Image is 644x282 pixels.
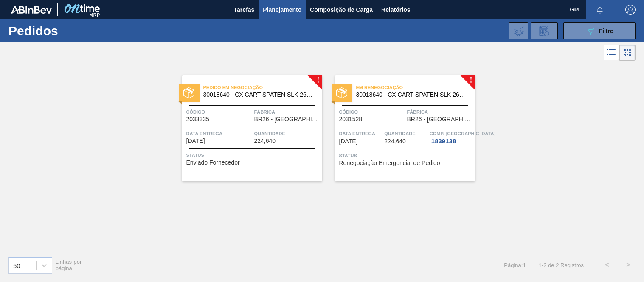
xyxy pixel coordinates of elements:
[254,129,320,138] span: Quantidade
[407,108,473,116] span: Fábrica
[13,262,20,269] div: 50
[531,22,558,39] div: Solicitação de Revisão de Pedidos
[539,262,584,268] span: 1 - 2 de 2 Registros
[169,75,322,181] a: !statusPedido em Negociação30018640 - CX CART SPATEN SLK 269C8 429 276GCódigo2033335FábricaBR26 -...
[619,45,636,61] div: Visão em Cards
[310,5,373,15] span: Composição de Carga
[186,159,240,166] span: Enviado Fornecedor
[186,129,252,138] span: Data entrega
[254,138,276,144] span: 224,640
[384,129,427,138] span: Quantidade
[263,5,301,15] span: Planejamento
[384,138,406,145] span: 224,640
[339,160,440,166] span: Renegociação Emergencial de Pedido
[356,92,468,98] span: 30018640 - CX CART SPATEN SLK 269C8 429 276G
[599,28,614,34] span: Filtro
[183,87,194,98] img: status
[430,129,473,145] a: Comp. [GEOGRAPHIC_DATA]1839138
[563,22,636,39] button: Filtro
[604,45,619,61] div: Visão em Lista
[254,116,320,123] span: BR26 - Uberlândia
[339,151,473,160] span: Status
[254,108,320,116] span: Fábrica
[336,87,347,98] img: status
[186,138,205,144] span: 29/10/2025
[430,129,495,138] span: Comp. Carga
[509,22,528,39] div: Importar Negociações dos Pedidos
[233,5,254,15] span: Tarefas
[625,5,636,15] img: Logout
[596,254,618,276] button: <
[322,75,475,181] a: !statusEm renegociação30018640 - CX CART SPATEN SLK 269C8 429 276GCódigo2031528FábricaBR26 - [GEO...
[586,4,613,16] button: Notificações
[186,151,320,159] span: Status
[618,254,639,276] button: >
[430,138,458,145] div: 1839138
[339,138,358,145] span: 30/10/2025
[339,129,382,138] span: Data entrega
[186,108,252,116] span: Código
[504,262,526,268] span: Página : 1
[339,108,405,116] span: Código
[56,259,82,271] span: Linhas por página
[203,83,322,92] span: Pedido em Negociação
[8,26,130,36] h1: Pedidos
[186,116,210,123] span: 2033335
[203,92,315,98] span: 30018640 - CX CART SPATEN SLK 269C8 429 276G
[339,116,363,123] span: 2031528
[381,5,410,15] span: Relatórios
[356,83,475,92] span: Em renegociação
[11,6,52,14] img: TNhmsLtSVTkK8tSr43FrP2fwEKptu5GPRR3wAAAABJRU5ErkJggg==
[407,116,473,123] span: BR26 - Uberlândia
